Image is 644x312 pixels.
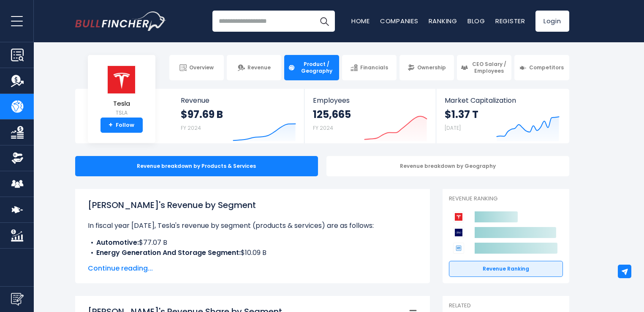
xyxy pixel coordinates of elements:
[351,16,370,25] a: Home
[449,261,563,277] a: Revenue Ranking
[181,108,223,121] strong: $97.69 B
[181,124,201,131] small: FY 2024
[88,221,417,231] p: In fiscal year [DATE], Tesla's revenue by segment (products & services) are as follows:
[181,96,296,104] span: Revenue
[429,16,457,25] a: Ranking
[313,124,333,131] small: FY 2024
[514,55,569,80] a: Competitors
[189,64,214,71] span: Overview
[247,64,271,71] span: Revenue
[313,96,427,104] span: Employees
[445,124,461,131] small: [DATE]
[284,55,339,80] a: Product / Geography
[75,11,166,31] img: Bullfincher logo
[457,55,511,80] a: CEO Salary / Employees
[436,89,568,143] a: Market Capitalization $1.37 T [DATE]
[313,108,351,121] strong: 125,665
[101,118,143,133] a: +Follow
[326,156,569,176] div: Revenue breakdown by Geography
[88,248,417,258] li: $10.09 B
[342,55,397,80] a: Financials
[227,55,281,80] a: Revenue
[314,11,335,32] button: Search
[107,100,136,107] span: Tesla
[495,16,525,25] a: Register
[88,263,417,274] span: Continue reading...
[417,64,446,71] span: Ownership
[360,64,388,71] span: Financials
[449,195,563,203] p: Revenue Ranking
[470,61,508,74] span: CEO Salary / Employees
[109,121,113,129] strong: +
[535,11,569,32] a: Login
[96,248,241,257] b: Energy Generation And Storage Segment:
[529,64,564,71] span: Competitors
[399,55,454,80] a: Ownership
[11,152,24,164] img: Ownership
[453,243,464,254] img: General Motors Company competitors logo
[304,89,436,143] a: Employees 125,665 FY 2024
[88,238,417,248] li: $77.07 B
[172,89,304,143] a: Revenue $97.69 B FY 2024
[169,55,224,80] a: Overview
[106,65,137,118] a: Tesla TSLA
[453,227,464,238] img: Ford Motor Company competitors logo
[88,199,417,211] h1: [PERSON_NAME]'s Revenue by Segment
[445,108,478,121] strong: $1.37 T
[467,16,485,25] a: Blog
[380,16,418,25] a: Companies
[445,96,560,104] span: Market Capitalization
[298,61,335,74] span: Product / Geography
[107,109,136,117] small: TSLA
[453,211,464,222] img: Tesla competitors logo
[96,238,139,247] b: Automotive:
[75,11,166,31] a: Go to homepage
[449,302,563,309] p: Related
[75,156,318,176] div: Revenue breakdown by Products & Services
